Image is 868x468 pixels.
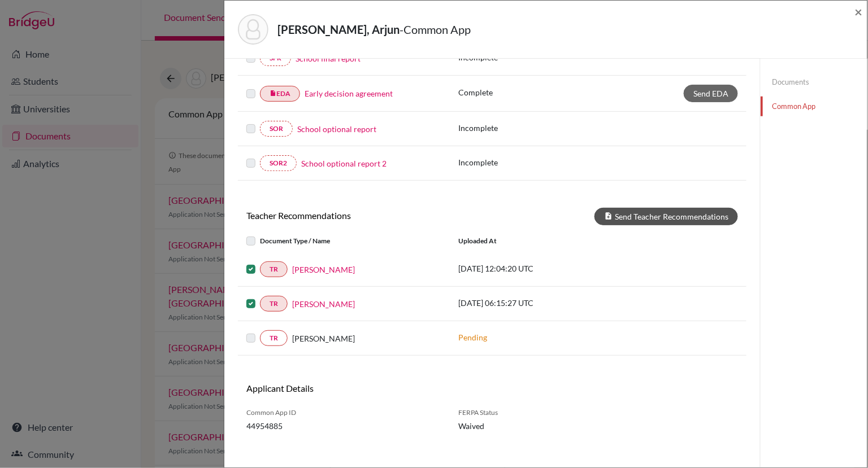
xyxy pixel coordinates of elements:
a: TR [260,296,288,312]
button: Close [855,5,863,19]
span: FERPA Status [458,408,568,418]
p: Incomplete [458,156,575,168]
div: Document Type / Name [238,234,450,248]
a: [PERSON_NAME] [292,298,355,310]
a: SOR [260,121,293,137]
a: [PERSON_NAME] [292,264,355,275]
div: Uploaded at [450,234,619,248]
a: insert_drive_fileEDA [260,86,300,102]
p: [DATE] 12:04:20 UTC [458,263,611,274]
a: TR [260,261,288,277]
p: [DATE] 06:15:27 UTC [458,297,611,309]
span: Send EDA [693,89,728,98]
a: Early decision agreement [305,88,393,99]
span: 44954885 [246,420,441,432]
i: insert_drive_file [270,90,276,97]
p: Pending [458,331,611,343]
span: Waived [458,420,568,432]
p: Complete [458,86,575,98]
h6: Applicant Details [246,383,484,393]
a: SOR2 [260,155,297,171]
a: SFR [260,50,291,66]
strong: [PERSON_NAME], Arjun [277,23,400,36]
span: - Common App [400,23,471,36]
span: Common App ID [246,408,441,418]
button: Send Teacher Recommendations [594,208,738,225]
a: Documents [761,72,867,92]
a: TR [260,330,288,346]
a: School optional report [297,123,376,135]
span: × [855,3,863,20]
span: [PERSON_NAME] [292,333,355,344]
p: Incomplete [458,122,575,134]
a: Send EDA [684,85,738,102]
a: Common App [761,97,867,116]
a: School final report [296,53,361,64]
h6: Teacher Recommendations [238,210,492,221]
a: School optional report 2 [301,158,387,169]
